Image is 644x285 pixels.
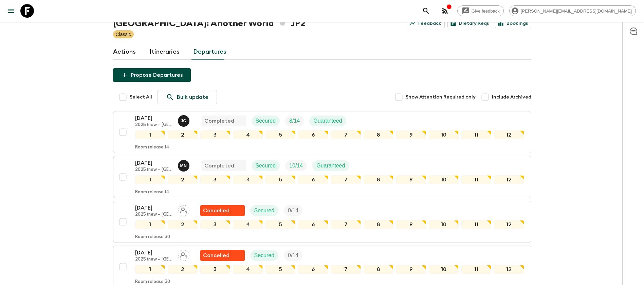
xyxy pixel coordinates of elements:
p: Room release: 14 [135,145,169,150]
div: 4 [233,130,263,139]
span: [PERSON_NAME][EMAIL_ADDRESS][DOMAIN_NAME] [517,8,636,14]
p: Secured [256,162,276,170]
div: Trip Fill [285,115,304,126]
div: Secured [252,160,280,171]
p: [DATE] [135,114,172,122]
span: Show Attention Required only [406,94,476,101]
div: 12 [494,265,524,274]
div: Secured [250,250,279,261]
a: Bulk update [158,90,217,104]
div: 2 [168,265,198,274]
p: Secured [256,117,276,125]
div: 4 [233,220,263,229]
a: Actions [113,44,136,60]
h1: [GEOGRAPHIC_DATA]: Another World JP2 [113,17,306,30]
span: Give feedback [468,8,503,14]
p: 0 / 14 [288,207,298,215]
p: Room release: 30 [135,279,170,285]
div: 6 [298,130,328,139]
button: [DATE]2025 (new – [GEOGRAPHIC_DATA])Assign pack leaderFlash Pack cancellationSecuredTrip Fill1234... [113,201,531,243]
div: 2 [168,220,198,229]
span: Assign pack leader [178,207,189,212]
p: 2025 (new – [GEOGRAPHIC_DATA]) [135,122,172,128]
p: Secured [254,207,275,215]
a: Feedback [407,19,445,28]
p: Bulk update [177,93,208,101]
div: 2 [168,130,198,139]
div: 1 [135,175,165,184]
p: Cancelled [203,251,229,260]
div: 9 [396,265,426,274]
div: 8 [364,220,393,229]
div: 10 [429,175,459,184]
div: 11 [461,130,491,139]
a: Itineraries [149,44,180,60]
button: [DATE]2025 (new – [GEOGRAPHIC_DATA])Juno ChoiCompletedSecuredTrip FillGuaranteed123456789101112Ro... [113,111,531,153]
a: Bookings [495,19,531,28]
div: 5 [265,265,295,274]
div: 11 [461,265,491,274]
span: Include Archived [492,94,531,101]
div: 10 [429,220,459,229]
div: 6 [298,220,328,229]
p: Guaranteed [313,117,342,125]
div: 3 [200,130,230,139]
p: [DATE] [135,249,172,257]
p: [DATE] [135,159,172,167]
div: 1 [135,220,165,229]
div: 10 [429,130,459,139]
p: 10 / 14 [289,162,303,170]
div: 7 [331,130,361,139]
div: 7 [331,265,361,274]
div: 1 [135,265,165,274]
p: 2025 (new – [GEOGRAPHIC_DATA]) [135,212,172,217]
span: Maho Nagareda [178,162,191,167]
p: Room release: 14 [135,190,169,195]
div: Trip Fill [284,205,302,216]
span: Juno Choi [178,117,191,123]
div: Secured [250,205,279,216]
div: 8 [364,175,393,184]
p: Classic [116,31,131,38]
div: 12 [494,220,524,229]
div: Flash Pack cancellation [200,205,245,216]
p: 8 / 14 [289,117,300,125]
span: Select All [130,94,152,101]
p: 2025 (new – [GEOGRAPHIC_DATA]) [135,257,172,262]
div: 3 [200,220,230,229]
div: Secured [252,115,280,126]
div: 10 [429,265,459,274]
div: 7 [331,175,361,184]
div: [PERSON_NAME][EMAIL_ADDRESS][DOMAIN_NAME] [509,5,636,16]
div: Trip Fill [284,250,302,261]
a: Departures [193,44,226,60]
div: 3 [200,175,230,184]
p: Completed [204,117,234,125]
div: 12 [494,130,524,139]
p: 2025 (new – [GEOGRAPHIC_DATA]) [135,167,172,173]
p: Cancelled [203,207,229,215]
div: 3 [200,265,230,274]
div: 9 [396,175,426,184]
p: Guaranteed [316,162,345,170]
div: 4 [233,265,263,274]
div: 5 [265,130,295,139]
div: 5 [265,220,295,229]
div: 9 [396,130,426,139]
div: 8 [364,265,393,274]
button: Propose Departures [113,68,191,82]
div: 4 [233,175,263,184]
button: search adventures [419,4,433,18]
div: 11 [461,175,491,184]
div: 12 [494,175,524,184]
p: Secured [254,251,275,260]
button: menu [4,4,18,18]
div: 6 [298,265,328,274]
button: [DATE]2025 (new – [GEOGRAPHIC_DATA])Maho NagaredaCompletedSecuredTrip FillGuaranteed1234567891011... [113,156,531,198]
div: 1 [135,130,165,139]
div: 8 [364,130,393,139]
div: 7 [331,220,361,229]
div: 2 [168,175,198,184]
div: 6 [298,175,328,184]
a: Dietary Reqs [447,19,492,28]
